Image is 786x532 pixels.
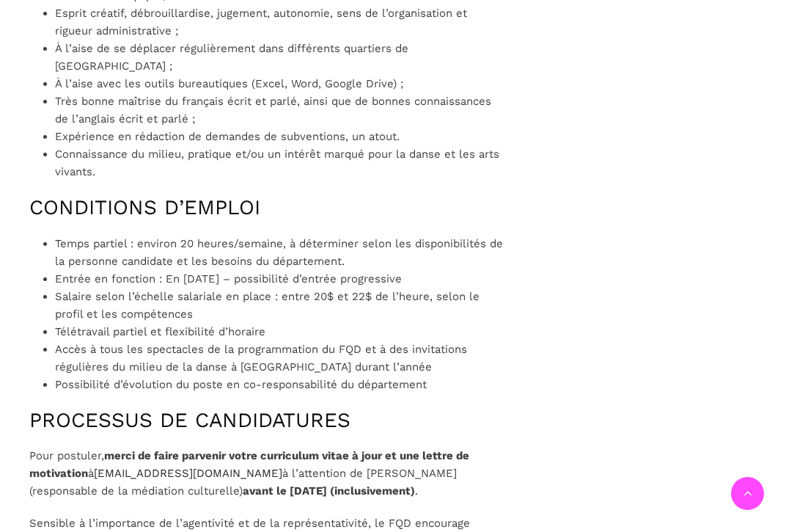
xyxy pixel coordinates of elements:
[29,195,504,220] h4: CONDITIONS D’EMPLOI
[29,449,469,480] span: Pour postuler, à
[55,235,504,270] li: Temps partiel : environ 20 heures/semaine, à déterminer selon les disponibilités de la personne c...
[29,449,469,480] strong: merci de faire parvenir votre curriculum vitae à jour et une lettre de motivation
[94,467,282,480] a: [EMAIL_ADDRESS][DOMAIN_NAME]
[55,77,403,90] span: À l’aise avec les outils bureautiques (Excel, Word, Google Drive) ;
[55,340,504,376] li: Accès à tous les spectacles de la programmation du FQD et à des invitations régulières du milieu ...
[55,270,504,288] li: Entrée en fonction : En [DATE] – possibilité d’entrée progressive
[55,130,400,143] span: Expérience en rédaction de demandes de subventions, un atout.
[55,95,491,125] span: Très bonne maîtrise du français écrit et parlé, ainsi que de bonnes connaissances de l’anglais éc...
[243,484,415,498] strong: avant le [DATE] (inclusivement)
[55,147,499,178] span: Connaissance du milieu, pratique et/ou un intérêt marqué pour la danse et les arts vivants.
[55,42,408,73] span: À l’aise de se déplacer régulièrement dans différents quartiers de [GEOGRAPHIC_DATA] ;
[29,408,504,433] h4: PROCESSUS DE CANDIDATURES
[55,376,504,393] li: Possibilité d’évolution du poste en co-responsabilité du département
[55,7,467,37] span: Esprit créatif, débrouillardise, jugement, autonomie, sens de l’organisation et rigueur administr...
[55,323,504,340] li: Télétravail partiel et flexibilité d’horaire
[55,288,504,323] li: Salaire selon l’échelle salariale en place : entre 20$ et 22$ de l’heure, selon le profil et les ...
